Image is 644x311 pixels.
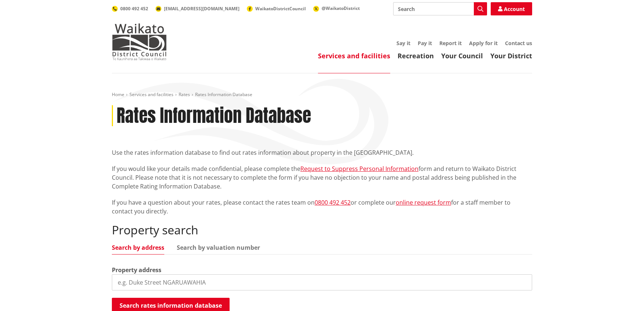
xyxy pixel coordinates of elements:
a: Report it [439,40,462,47]
a: 0800 492 452 [315,198,351,206]
a: Account [491,2,532,15]
a: Your Council [441,51,483,60]
a: Search by address [112,245,164,250]
a: Your District [490,51,532,60]
a: @WaikatoDistrict [313,5,360,11]
p: Use the rates information database to find out rates information about property in the [GEOGRAPHI... [112,148,532,157]
label: Property address [112,266,161,274]
span: Rates Information Database [195,91,252,98]
a: Contact us [505,40,532,47]
a: online request form [396,198,451,206]
a: Search by valuation number [177,245,260,250]
a: Apply for it [469,40,498,47]
a: Say it [396,40,410,47]
p: If you have a question about your rates, please contact the rates team on or complete our for a s... [112,198,532,216]
a: Rates [179,91,190,98]
span: 0800 492 452 [120,6,148,12]
h2: Property search [112,223,532,237]
a: 0800 492 452 [112,6,148,12]
a: Services and facilities [318,51,390,60]
span: [EMAIL_ADDRESS][DOMAIN_NAME] [164,6,239,12]
img: Waikato District Council - Te Kaunihera aa Takiwaa o Waikato [112,23,167,60]
nav: breadcrumb [112,92,532,98]
a: Services and facilities [129,91,173,98]
a: Request to Suppress Personal Information [300,165,418,173]
input: e.g. Duke Street NGARUAWAHIA [112,274,532,290]
a: Pay it [418,40,432,47]
a: Home [112,91,124,98]
span: WaikatoDistrictCouncil [255,6,306,12]
a: Recreation [398,51,434,60]
a: WaikatoDistrictCouncil [247,6,306,12]
span: @WaikatoDistrict [322,5,360,11]
h1: Rates Information Database [117,105,311,127]
a: [EMAIL_ADDRESS][DOMAIN_NAME] [155,6,239,12]
p: If you would like your details made confidential, please complete the form and return to Waikato ... [112,164,532,191]
input: Search input [393,2,487,15]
